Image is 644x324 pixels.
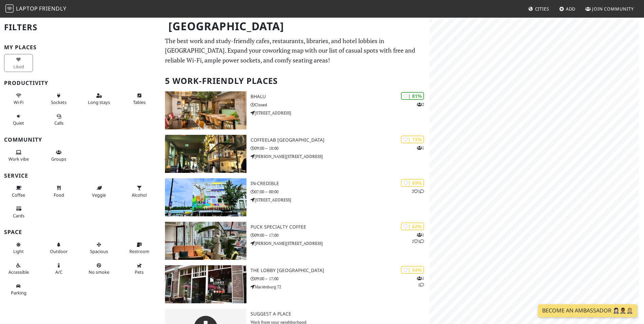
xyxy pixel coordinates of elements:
[125,90,154,108] button: Tables
[538,304,637,317] a: Become an Ambassador 🤵🏻‍♀️🤵🏾‍♂️🤵🏼‍♀️
[161,265,429,303] a: The Lobby Nijmegen | 54% 11 The Lobby [GEOGRAPHIC_DATA] 09:00 – 17:00 Mariënburg 72
[165,265,246,303] img: The Lobby Nijmegen
[89,269,109,275] span: Smoke free
[16,5,38,12] span: Laptop
[417,145,424,151] p: 1
[556,3,578,15] a: Add
[90,248,108,254] span: Spacious
[13,120,24,126] span: Quiet
[14,99,23,105] span: Stable Wi-Fi
[125,260,154,278] button: Pets
[4,260,33,278] button: Accessible
[412,232,424,245] p: 1 1 1
[12,192,25,198] span: Coffee
[161,178,429,216] a: In-Credible | 69% 21 In-Credible 07:00 – 00:00 [STREET_ADDRESS]
[4,80,157,86] h3: Productivity
[11,290,26,296] span: Parking
[44,260,73,278] button: A/C
[4,229,157,235] h3: Space
[165,135,246,173] img: COFFEELAB Nijmegen
[92,192,106,198] span: Veggie
[401,222,424,230] div: | 62%
[251,275,429,282] p: 09:00 – 17:00
[8,269,29,275] span: Accessible
[417,275,424,288] p: 1 1
[50,248,68,254] span: Outdoor area
[165,178,246,216] img: In-Credible
[401,179,424,187] div: | 69%
[583,3,637,15] a: Join Community
[401,136,424,143] div: | 73%
[125,239,154,257] button: Restroom
[535,6,549,12] span: Cities
[44,239,73,257] button: Outdoor
[88,99,110,105] span: Long stays
[165,71,425,91] h2: 5 Work-Friendly Places
[44,111,73,129] button: Calls
[4,182,33,200] button: Coffee
[251,137,429,143] h3: COFFEELAB [GEOGRAPHIC_DATA]
[39,5,66,12] span: Friendly
[251,181,429,186] h3: In-Credible
[85,260,113,278] button: No smoke
[4,239,33,257] button: Light
[8,156,29,162] span: People working
[4,17,157,38] h2: Filters
[566,6,576,12] span: Add
[4,111,33,129] button: Quiet
[526,3,552,15] a: Cities
[4,203,33,221] button: Cards
[251,94,429,100] h3: Bhalu
[251,145,429,151] p: 09:00 – 18:00
[417,101,424,108] p: 2
[133,99,146,105] span: Work-friendly tables
[4,44,157,51] h3: My Places
[165,36,425,65] p: The best work and study-friendly cafes, restaurants, libraries, and hotel lobbies in [GEOGRAPHIC_...
[251,311,429,317] h3: Suggest a Place
[412,188,424,195] p: 2 1
[251,224,429,230] h3: PUCK specialty coffee
[129,248,149,254] span: Restroom
[592,6,634,12] span: Join Community
[85,239,113,257] button: Spacious
[132,192,147,198] span: Alcohol
[125,182,154,200] button: Alcohol
[51,99,67,105] span: Power sockets
[251,188,429,195] p: 07:00 – 00:00
[161,135,429,173] a: COFFEELAB Nijmegen | 73% 1 COFFEELAB [GEOGRAPHIC_DATA] 09:00 – 18:00 [PERSON_NAME][STREET_ADDRESS]
[251,232,429,238] p: 09:00 – 17:00
[251,102,429,108] p: Closed
[85,90,113,108] button: Long stays
[13,213,24,219] span: Credit cards
[135,269,144,275] span: Pet friendly
[161,222,429,260] a: PUCK specialty coffee | 62% 111 PUCK specialty coffee 09:00 – 17:00 [PERSON_NAME][STREET_ADDRESS]
[5,3,67,15] a: LaptopFriendly LaptopFriendly
[51,156,66,162] span: Group tables
[163,17,428,36] h1: [GEOGRAPHIC_DATA]
[251,197,429,203] p: [STREET_ADDRESS]
[54,120,63,126] span: Video/audio calls
[251,153,429,160] p: [PERSON_NAME][STREET_ADDRESS]
[4,90,33,108] button: Wi-Fi
[4,281,33,299] button: Parking
[54,192,64,198] span: Food
[165,91,246,129] img: Bhalu
[4,137,157,143] h3: Community
[161,91,429,129] a: Bhalu | 81% 2 Bhalu Closed [STREET_ADDRESS]
[44,182,73,200] button: Food
[251,268,429,273] h3: The Lobby [GEOGRAPHIC_DATA]
[4,147,33,165] button: Work vibe
[44,147,73,165] button: Groups
[13,248,24,254] span: Natural light
[401,266,424,274] div: | 54%
[85,182,113,200] button: Veggie
[251,110,429,116] p: [STREET_ADDRESS]
[4,173,157,179] h3: Service
[55,269,62,275] span: Air conditioned
[44,90,73,108] button: Sockets
[251,284,429,290] p: Mariënburg 72
[401,92,424,100] div: | 81%
[251,240,429,247] p: [PERSON_NAME][STREET_ADDRESS]
[5,4,14,13] img: LaptopFriendly
[165,222,246,260] img: PUCK specialty coffee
